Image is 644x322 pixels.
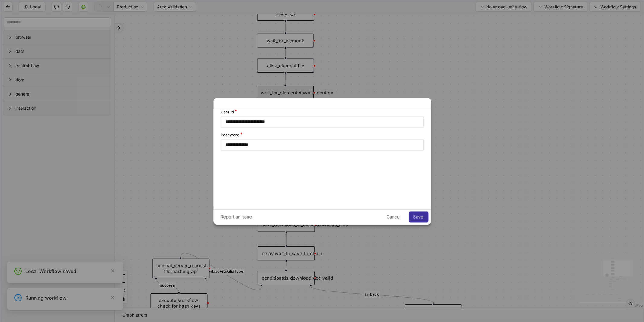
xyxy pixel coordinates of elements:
[7,23,210,29] label: Password
[382,211,405,222] button: Cancel
[216,211,257,222] button: Report an issue
[413,214,424,219] span: Save
[221,214,252,219] span: Report an issue
[387,214,401,219] span: Cancel
[409,211,428,222] button: Save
